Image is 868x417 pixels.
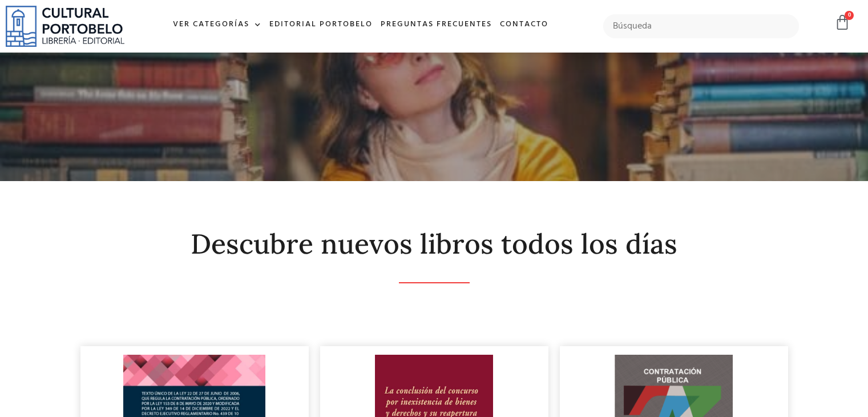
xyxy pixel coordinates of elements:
a: 0 [834,14,850,31]
span: 0 [845,11,854,20]
h2: Descubre nuevos libros todos los días [80,229,788,259]
a: Ver Categorías [169,13,265,37]
a: Preguntas frecuentes [377,13,496,37]
input: Búsqueda [603,14,799,38]
a: Contacto [496,13,552,37]
a: Editorial Portobelo [265,13,377,37]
